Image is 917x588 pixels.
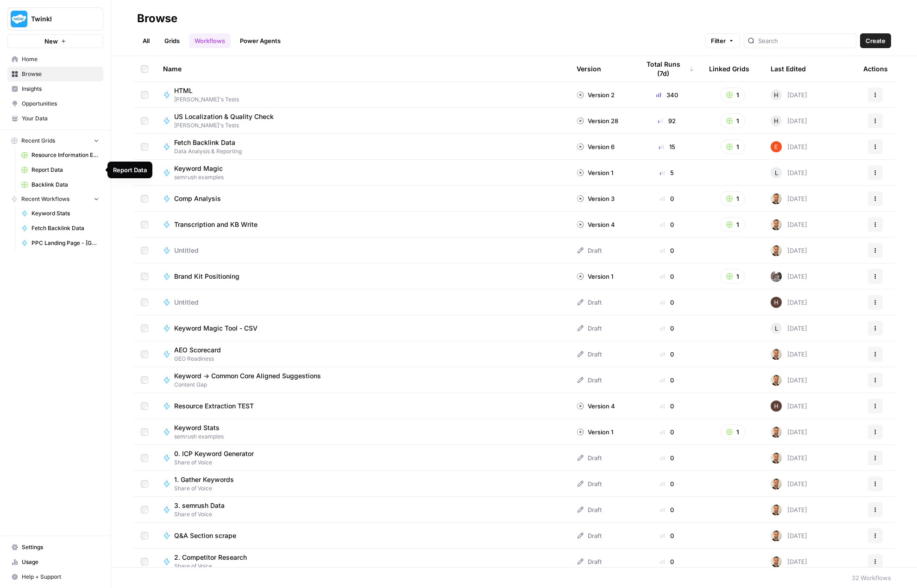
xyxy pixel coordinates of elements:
[771,245,807,256] div: [DATE]
[860,33,891,48] button: Create
[7,67,103,81] a: Browse
[22,558,99,566] span: Usage
[640,453,694,463] div: 0
[771,115,807,126] div: [DATE]
[866,36,886,45] span: Create
[758,36,852,45] input: Search
[577,453,602,463] div: Draft
[7,7,103,31] button: Workspace: Twinkl
[137,11,177,26] div: Browse
[22,70,99,78] span: Browse
[189,33,231,48] a: Workflows
[174,475,234,484] span: 1. Gather Keywords
[174,355,228,363] span: GEO Readiness
[577,246,602,255] div: Draft
[577,272,613,281] div: Version 1
[771,89,807,100] div: [DATE]
[7,134,103,148] button: Recent Grids
[771,219,782,230] img: ggqkytmprpadj6gr8422u7b6ymfp
[174,112,274,121] span: US Localization & Quality Check
[705,33,740,48] button: Filter
[174,458,261,467] span: Share of Voice
[771,400,807,412] div: [DATE]
[577,194,615,203] div: Version 3
[31,224,99,232] span: Fetch Backlink Data
[163,194,562,203] a: Comp Analysis
[720,88,745,102] button: 1
[22,114,99,123] span: Your Data
[640,298,694,307] div: 0
[771,556,782,567] img: ggqkytmprpadj6gr8422u7b6ymfp
[22,55,99,63] span: Home
[163,298,562,307] a: Untitled
[174,401,254,411] span: Resource Extraction TEST
[771,271,782,282] img: a2mlt6f1nb2jhzcjxsuraj5rj4vi
[163,553,562,570] a: 2. Competitor ResearchShare of Voice
[640,375,694,385] div: 0
[22,100,99,108] span: Opportunities
[577,324,602,333] div: Draft
[863,56,888,81] div: Actions
[577,116,618,125] div: Version 28
[31,181,99,189] span: Backlink Data
[771,349,807,360] div: [DATE]
[7,569,103,584] button: Help + Support
[174,121,281,130] span: [PERSON_NAME]'s Tests
[7,192,103,206] button: Recent Workflows
[31,239,99,247] span: PPC Landing Page - [GEOGRAPHIC_DATA]
[31,14,87,24] span: Twinkl
[174,510,232,519] span: Share of Voice
[720,269,745,284] button: 1
[22,543,99,551] span: Settings
[174,371,321,381] span: Keyword -> Common Core Aligned Suggestions
[640,324,694,333] div: 0
[720,191,745,206] button: 1
[163,475,562,493] a: 1. Gather KeywordsShare of Voice
[31,166,99,174] span: Report Data
[771,193,807,204] div: [DATE]
[163,246,562,255] a: Untitled
[771,452,782,463] img: ggqkytmprpadj6gr8422u7b6ymfp
[163,501,562,519] a: 3. semrush DataShare of Voice
[163,272,562,281] a: Brand Kit Positioning
[577,375,602,385] div: Draft
[640,557,694,566] div: 0
[640,90,694,100] div: 340
[17,206,103,221] a: Keyword Stats
[577,479,602,488] div: Draft
[174,194,221,203] span: Comp Analysis
[174,501,225,510] span: 3. semrush Data
[163,164,562,181] a: Keyword Magicsemrush examples
[163,371,562,389] a: Keyword -> Common Core Aligned SuggestionsContent Gap
[640,531,694,540] div: 0
[640,350,694,359] div: 0
[640,427,694,437] div: 0
[577,531,602,540] div: Draft
[31,151,99,159] span: Resource Information Extraction and Descriptions
[174,449,254,458] span: 0. ICP Keyword Generator
[640,479,694,488] div: 0
[174,138,235,147] span: Fetch Backlink Data
[771,297,807,308] div: [DATE]
[174,147,243,156] span: Data Analysis & Reporting
[174,345,221,355] span: AEO Scorecard
[174,173,230,181] span: semrush examples
[174,272,239,281] span: Brand Kit Positioning
[21,195,69,203] span: Recent Workflows
[771,530,807,541] div: [DATE]
[17,148,103,163] a: Resource Information Extraction and Descriptions
[174,246,199,255] span: Untitled
[163,345,562,363] a: AEO ScorecardGEO Readiness
[771,219,807,230] div: [DATE]
[7,52,103,67] a: Home
[771,349,782,360] img: ggqkytmprpadj6gr8422u7b6ymfp
[775,324,778,333] span: L
[577,505,602,514] div: Draft
[771,141,807,152] div: [DATE]
[774,116,779,125] span: H
[11,11,27,27] img: Twinkl Logo
[577,56,601,81] div: Version
[720,217,745,232] button: 1
[7,540,103,555] a: Settings
[577,142,615,151] div: Version 6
